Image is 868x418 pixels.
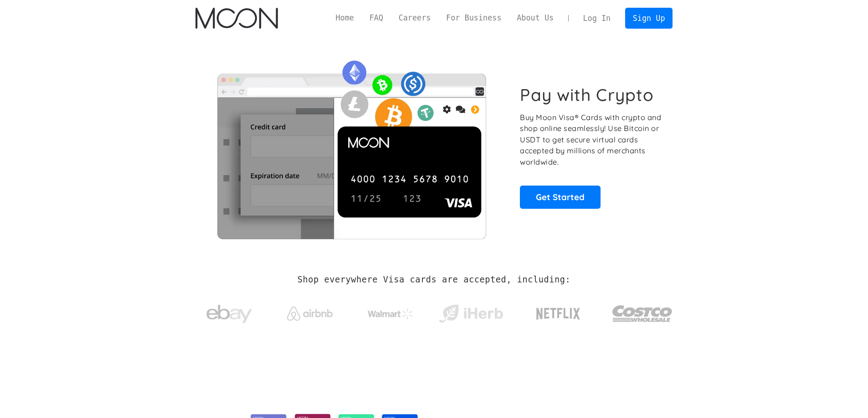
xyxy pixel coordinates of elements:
a: Careers [391,12,438,24]
h2: Shop everywhere Visa cards are accepted, including: [298,275,570,285]
a: About Us [509,12,561,24]
a: Sign Up [625,8,673,28]
a: Netflix [518,293,599,330]
img: Airbnb [287,307,333,321]
a: ebay [195,291,263,333]
a: Walmart [356,299,424,324]
a: iHerb [437,293,505,330]
img: Netflix [535,302,581,325]
img: ebay [206,300,252,328]
a: Costco [612,287,673,335]
a: Log In [575,8,618,28]
a: Airbnb [276,297,344,325]
a: home [195,8,278,29]
a: Get Started [520,186,601,208]
h1: Pay with Crypto [520,85,654,105]
p: Buy Moon Visa® Cards with crypto and shop online seamlessly! Use Bitcoin or USDT to get secure vi... [520,112,663,168]
a: For Business [438,12,509,24]
a: FAQ [362,12,391,24]
img: Walmart [368,308,413,319]
img: Costco [612,297,673,331]
img: iHerb [437,302,505,326]
a: Home [328,12,362,24]
img: Moon Logo [195,8,278,29]
img: Moon Cards let you spend your crypto anywhere Visa is accepted. [195,54,508,239]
